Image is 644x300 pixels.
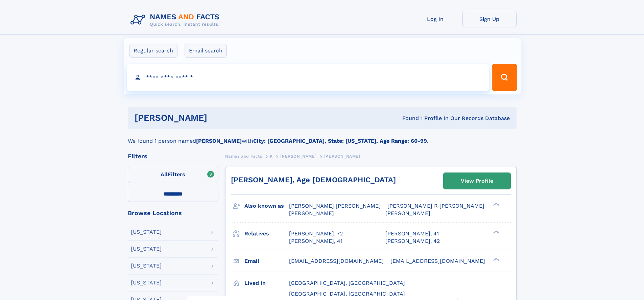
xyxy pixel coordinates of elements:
[289,230,343,237] a: [PERSON_NAME], 72
[270,154,273,159] span: K
[128,167,218,183] label: Filters
[127,64,489,91] input: search input
[461,173,493,189] div: View Profile
[408,11,462,27] a: Log In
[231,176,396,184] a: [PERSON_NAME], Age [DEMOGRAPHIC_DATA]
[196,138,242,144] b: [PERSON_NAME]
[289,237,342,245] a: [PERSON_NAME], 41
[270,152,273,160] a: K
[305,115,510,122] div: Found 1 Profile In Our Records Database
[225,152,262,160] a: Names and Facts
[289,203,381,209] span: [PERSON_NAME] [PERSON_NAME]
[135,114,305,122] h1: [PERSON_NAME]
[492,230,500,234] div: ❯
[492,257,500,261] div: ❯
[244,277,289,289] h3: Lived in
[131,280,162,285] div: [US_STATE]
[253,138,427,144] b: City: [GEOGRAPHIC_DATA], State: [US_STATE], Age Range: 60-99
[128,210,218,216] div: Browse Locations
[128,11,225,29] img: Logo Names and Facts
[128,153,218,159] div: Filters
[385,230,439,237] a: [PERSON_NAME], 41
[385,210,430,216] span: [PERSON_NAME]
[387,203,484,209] span: [PERSON_NAME] R [PERSON_NAME]
[390,258,485,264] span: [EMAIL_ADDRESS][DOMAIN_NAME]
[185,44,227,58] label: Email search
[244,255,289,267] h3: Email
[280,152,316,160] a: [PERSON_NAME]
[131,229,162,235] div: [US_STATE]
[492,64,517,91] button: Search Button
[244,228,289,239] h3: Relatives
[280,154,316,159] span: [PERSON_NAME]
[128,129,517,145] div: We found 1 person named with .
[244,200,289,212] h3: Also known as
[129,44,177,58] label: Regular search
[131,263,162,269] div: [US_STATE]
[492,202,500,207] div: ❯
[289,258,384,264] span: [EMAIL_ADDRESS][DOMAIN_NAME]
[444,173,510,189] a: View Profile
[385,237,440,245] a: [PERSON_NAME], 42
[131,246,162,252] div: [US_STATE]
[289,210,334,216] span: [PERSON_NAME]
[161,171,168,178] span: All
[324,154,360,159] span: [PERSON_NAME]
[462,11,517,27] a: Sign Up
[289,291,405,297] span: [GEOGRAPHIC_DATA], [GEOGRAPHIC_DATA]
[289,280,405,286] span: [GEOGRAPHIC_DATA], [GEOGRAPHIC_DATA]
